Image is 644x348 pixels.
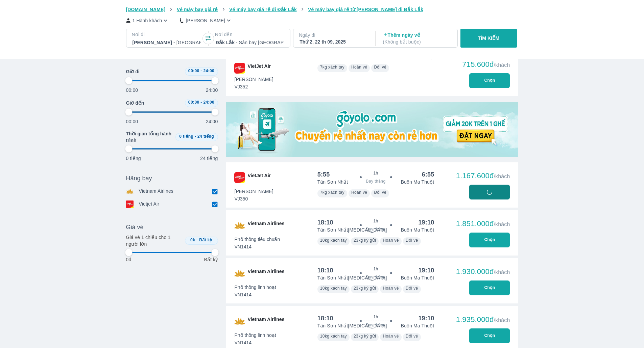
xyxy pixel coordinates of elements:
[351,65,367,70] span: Hoàn vé
[469,280,510,295] button: Chọn
[190,238,195,242] span: 0k
[215,31,285,38] p: Nơi đến
[354,238,376,243] span: 23kg ký gửi
[204,256,218,263] p: Bất kỳ
[235,243,280,250] span: VN1414
[235,83,273,90] span: VJ352
[308,7,423,12] span: Vé máy bay giá rẻ từ [PERSON_NAME] đi Đắk Lắk
[373,170,378,176] span: 1h
[383,32,451,45] p: Thêm ngày về
[248,220,285,231] span: Vietnam Airlines
[248,63,271,74] span: VietJet Air
[139,200,160,208] p: Vietjet Air
[469,328,510,343] button: Chọn
[235,339,276,346] span: VN1414
[179,134,193,139] span: 0 tiếng
[418,266,434,274] div: 19:10
[248,316,285,327] span: Vietnam Airlines
[317,266,333,274] div: 18:10
[235,284,276,291] span: Phổ thông linh hoạt
[180,17,232,24] button: [PERSON_NAME]
[383,334,399,339] span: Hoàn vé
[235,236,280,243] span: Phổ thông tiêu chuẩn
[456,268,510,276] div: 1.930.000đ
[126,256,132,263] p: 0đ
[235,188,273,195] span: [PERSON_NAME]
[456,316,510,324] div: 1.935.000đ
[126,87,138,93] p: 00:00
[195,134,196,139] span: -
[317,170,330,179] div: 5:55
[317,226,387,233] p: Tân Sơn Nhất [MEDICAL_DATA]
[317,322,387,329] p: Tân Sơn Nhất [MEDICAL_DATA]
[199,238,212,242] span: Bất kỳ
[206,118,218,125] p: 24:00
[462,60,510,69] div: 715.600đ
[188,69,199,73] span: 00:00
[373,218,378,224] span: 1h
[320,334,347,339] span: 10kg xách tay
[126,223,144,231] span: Giá vé
[234,316,245,327] img: VN
[200,69,202,73] span: -
[126,155,141,162] p: 0 tiếng
[383,238,399,243] span: Hoàn vé
[126,68,140,75] span: Giờ đi
[126,174,152,182] span: Hãng bay
[133,17,162,24] p: 1 Hành khách
[234,220,245,231] img: VN
[300,38,368,45] div: Thứ 2, 22 th 09, 2025
[235,291,276,298] span: VN1414
[126,234,182,247] p: Giá vé 1 chiều cho 1 người lớn
[177,7,218,12] span: Vé máy bay giá rẻ
[383,38,451,45] p: ( Không bắt buộc )
[406,334,418,339] span: Đổi vé
[469,73,510,88] button: Chọn
[126,17,169,24] button: 1 Hành khách
[203,100,214,105] span: 24:00
[494,62,510,68] span: /khách
[406,286,418,291] span: Đổi vé
[229,7,297,12] span: Vé máy bay giá rẻ đi Đắk Lắk
[418,218,434,226] div: 19:10
[235,332,276,339] span: Phổ thông linh hoạt
[401,226,434,233] p: Buôn Ma Thuột
[234,172,245,183] img: VJ
[354,334,376,339] span: 23kg ký gửi
[401,179,434,185] p: Buôn Ma Thuột
[317,179,348,185] p: Tân Sơn Nhất
[351,190,367,195] span: Hoàn vé
[460,29,517,48] button: TÌM KIẾM
[139,188,174,195] p: Vietnam Airlines
[456,172,510,180] div: 1.167.600đ
[406,238,418,243] span: Đổi vé
[197,134,214,139] span: 24 tiếng
[383,286,399,291] span: Hoàn vé
[320,65,344,70] span: 7kg xách tay
[317,218,333,226] div: 18:10
[226,102,518,157] img: media-0
[494,317,510,323] span: /khách
[235,195,273,202] span: VJ350
[132,31,201,38] p: Nơi đi
[299,32,368,38] p: Ngày đi
[374,65,386,70] span: Đổi vé
[373,314,378,320] span: 1h
[401,274,434,281] p: Buôn Ma Thuột
[374,190,386,195] span: Đổi vé
[188,100,199,105] span: 00:00
[478,35,500,42] p: TÌM KIẾM
[126,7,166,12] span: [DOMAIN_NAME]
[422,170,434,179] div: 6:55
[203,69,214,73] span: 24:00
[456,220,510,228] div: 1.851.000đ
[126,130,173,144] span: Thời gian tổng hành trình
[126,100,144,106] span: Giờ đến
[494,173,510,179] span: /khách
[234,63,245,74] img: VJ
[373,266,378,272] span: 1h
[418,314,434,322] div: 19:10
[401,322,434,329] p: Buôn Ma Thuột
[196,238,198,242] span: -
[235,76,273,83] span: [PERSON_NAME]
